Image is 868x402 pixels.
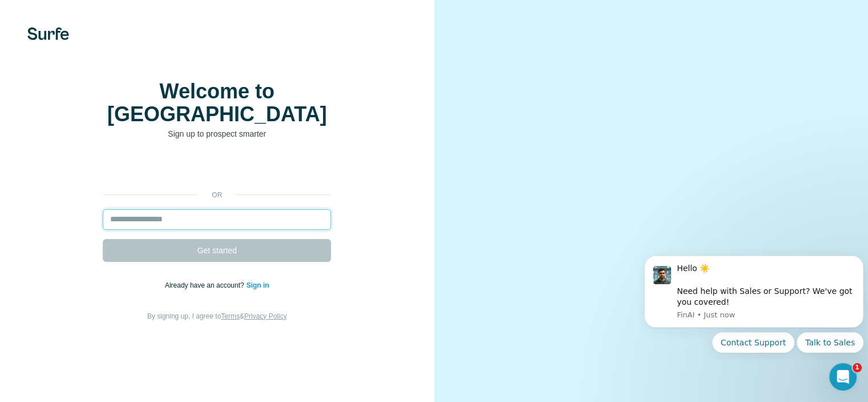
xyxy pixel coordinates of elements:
[103,80,331,126] h1: Welcome to [GEOGRAPHIC_DATA]
[829,363,857,391] iframe: Intercom live chat
[244,312,287,320] a: Privacy Policy
[27,27,69,40] img: Surfe's logo
[221,312,240,320] a: Terms
[199,190,235,200] p: or
[103,128,331,140] p: Sign up to prospect smarter
[97,157,337,182] iframe: Sign in with Google Button
[853,363,862,372] span: 1
[640,246,868,360] iframe: Intercom notifications message
[165,281,247,289] span: Already have an account?
[147,312,287,320] span: By signing up, I agree to &
[247,281,269,289] a: Sign in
